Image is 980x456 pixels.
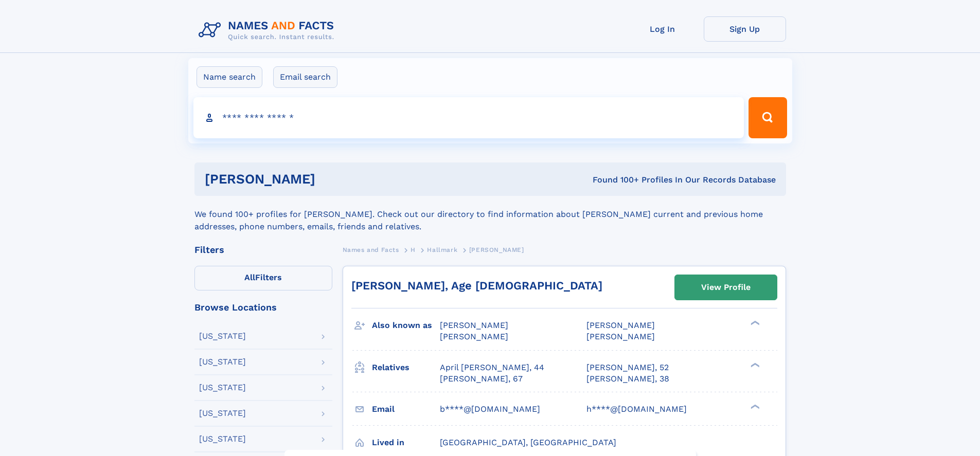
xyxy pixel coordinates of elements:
[440,437,616,447] span: [GEOGRAPHIC_DATA], [GEOGRAPHIC_DATA]
[199,384,246,392] div: [US_STATE]
[194,196,786,233] div: We found 100+ profiles for [PERSON_NAME]. Check out our directory to find information about [PERS...
[411,243,416,256] a: H
[748,403,760,410] div: ❯
[372,359,440,376] h3: Relatives
[343,243,399,256] a: Names and Facts
[194,16,343,44] img: Logo Names and Facts
[704,16,786,42] a: Sign Up
[586,373,669,385] a: [PERSON_NAME], 38
[621,16,704,42] a: Log In
[197,66,262,88] label: Name search
[748,361,760,368] div: ❯
[351,279,602,292] a: [PERSON_NAME], Age [DEMOGRAPHIC_DATA]
[205,173,454,186] h1: [PERSON_NAME]
[749,97,787,138] button: Search Button
[194,266,332,290] label: Filters
[194,303,332,312] div: Browse Locations
[748,320,760,326] div: ❯
[199,358,246,366] div: [US_STATE]
[440,320,508,330] span: [PERSON_NAME]
[199,409,246,417] div: [US_STATE]
[199,332,246,340] div: [US_STATE]
[454,174,776,186] div: Found 100+ Profiles In Our Records Database
[586,362,669,373] a: [PERSON_NAME], 52
[372,317,440,334] h3: Also known as
[427,243,457,256] a: Hallmark
[440,362,544,373] a: April [PERSON_NAME], 44
[372,400,440,418] h3: Email
[194,245,332,254] div: Filters
[586,332,655,341] span: [PERSON_NAME]
[440,373,523,385] a: [PERSON_NAME], 67
[586,320,655,330] span: [PERSON_NAME]
[440,332,508,341] span: [PERSON_NAME]
[427,246,457,253] span: Hallmark
[411,246,416,253] span: H
[199,435,246,443] div: [US_STATE]
[273,66,337,88] label: Email search
[244,272,255,282] span: All
[675,275,777,300] a: View Profile
[193,97,744,138] input: search input
[701,276,751,299] div: View Profile
[372,434,440,451] h3: Lived in
[469,246,524,253] span: [PERSON_NAME]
